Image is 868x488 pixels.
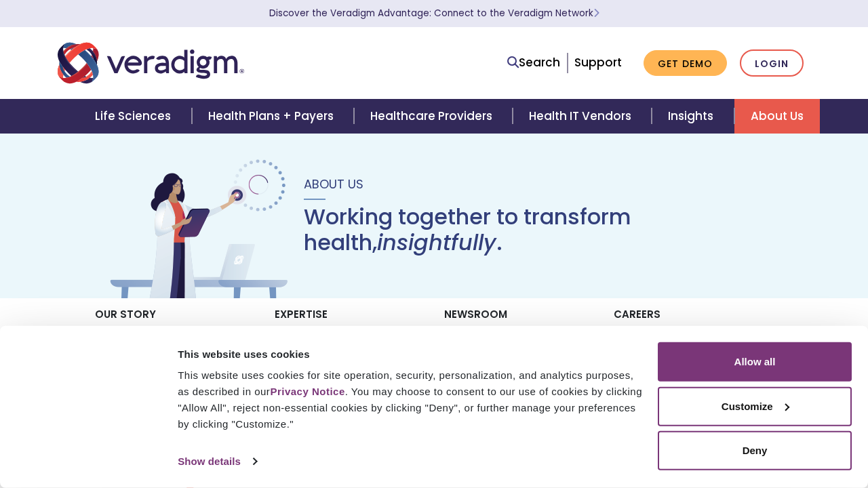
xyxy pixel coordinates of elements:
button: Customize [658,386,852,426]
a: Health Plans + Payers [192,99,354,134]
em: insightfully [377,227,496,258]
button: Deny [658,431,852,470]
a: Healthcare Providers [354,99,513,134]
div: This website uses cookies [178,346,642,362]
a: Show details [178,451,256,472]
a: Health IT Vendors [513,99,652,134]
h1: Working together to transform health, . [304,204,762,256]
span: Learn More [593,7,599,20]
a: Insights [652,99,734,134]
a: Life Sciences [79,99,191,134]
button: Allow all [658,342,852,382]
a: Login [740,49,804,77]
a: Support [574,54,622,70]
a: Search [507,54,560,72]
a: Discover the Veradigm Advantage: Connect to the Veradigm NetworkLearn More [269,7,599,20]
span: About Us [304,176,363,192]
div: This website uses cookies for site operation, security, personalization, and analytics purposes, ... [178,367,642,432]
a: About Us [734,99,820,134]
img: Veradigm logo [58,41,244,85]
a: Privacy Notice [270,386,344,397]
a: Get Demo [644,50,727,77]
